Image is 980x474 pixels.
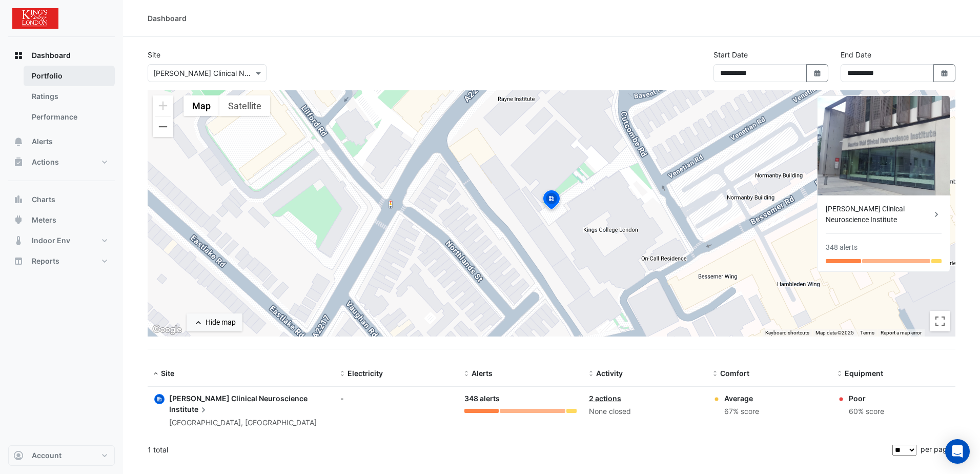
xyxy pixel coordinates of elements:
a: Terms (opens in new tab) [860,330,874,335]
app-icon: Charts [13,194,24,205]
button: Alerts [8,131,115,152]
span: Institute [169,404,209,415]
span: Comfort [720,369,749,378]
button: Account [8,445,115,466]
span: Activity [596,369,623,378]
button: Indoor Env [8,230,115,251]
span: Reports [32,256,59,266]
span: Map data ©2025 [815,330,854,335]
div: 67% score [724,406,759,418]
div: 348 alerts [826,242,857,253]
span: Actions [32,157,59,167]
div: None closed [589,406,701,418]
div: Open Intercom Messenger [945,439,970,464]
span: Equipment [845,369,883,378]
a: Ratings [24,86,115,107]
div: Hide map [206,317,236,328]
span: Dashboard [32,50,71,61]
img: Maurice Wohl Clinical Neuroscience Institute [818,96,950,195]
a: Open this area in Google Maps (opens a new window) [150,323,184,337]
button: Toggle fullscreen view [930,311,950,331]
span: Indoor Env [32,235,70,246]
app-icon: Actions [13,157,24,167]
app-icon: Meters [13,215,24,225]
app-icon: Dashboard [13,50,24,61]
button: Show street map [183,95,219,116]
a: Report a map error [881,330,922,335]
button: Keyboard shortcuts [765,329,809,337]
img: Google [150,323,184,337]
app-icon: Indoor Env [13,235,24,246]
button: Show satellite imagery [219,95,270,116]
div: [GEOGRAPHIC_DATA], [GEOGRAPHIC_DATA] [169,417,328,429]
div: [PERSON_NAME] Clinical Neuroscience Institute [826,204,931,225]
div: Dashboard [8,66,115,131]
label: Site [148,49,160,60]
button: Zoom in [153,95,173,116]
img: site-pin-selected.svg [540,189,563,213]
span: Alerts [472,369,493,378]
span: Meters [32,215,56,225]
fa-icon: Select Date [940,69,949,77]
span: per page [921,445,951,453]
button: Charts [8,189,115,210]
label: End Date [841,49,871,60]
span: [PERSON_NAME] Clinical Neuroscience [169,394,308,403]
a: Performance [24,107,115,127]
img: Company Logo [12,8,58,29]
app-icon: Reports [13,256,24,266]
app-icon: Alerts [13,136,24,147]
span: Alerts [32,136,53,147]
span: Charts [32,194,55,205]
div: 348 alerts [464,393,576,405]
button: Meters [8,210,115,230]
button: Dashboard [8,45,115,66]
span: Electricity [348,369,383,378]
fa-icon: Select Date [813,69,822,77]
span: Account [32,450,62,461]
div: Dashboard [148,13,187,24]
button: Hide map [187,313,242,331]
div: - [340,393,452,404]
div: 60% score [849,406,884,418]
div: Average [724,393,759,404]
div: 1 total [148,437,890,463]
div: Poor [849,393,884,404]
button: Reports [8,251,115,271]
button: Actions [8,152,115,172]
label: Start Date [713,49,748,60]
span: Site [161,369,174,378]
a: Portfolio [24,66,115,86]
button: Zoom out [153,116,173,137]
a: 2 actions [589,394,621,403]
